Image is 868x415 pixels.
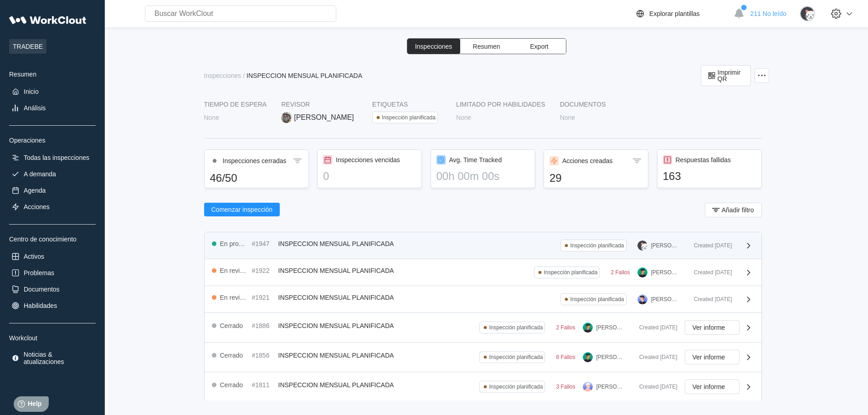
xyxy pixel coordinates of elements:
a: Explorar plantillas [635,8,729,19]
button: Comenzar inspección [204,203,280,216]
div: En revisión [220,267,248,274]
div: None [560,114,575,121]
span: Ver informe [693,354,725,360]
span: INSPECCION MENSUAL PLANIFICADA [278,352,394,359]
input: Buscar WorkClout [145,5,336,22]
div: Created [DATE] [687,296,732,302]
button: Imprimir QR [701,65,751,86]
div: 2 Fallos [556,324,575,331]
div: #1922 [252,267,275,274]
img: cat.png [637,241,647,251]
a: En revisión#1921INSPECCION MENSUAL PLANIFICADAInspección planificada[PERSON_NAME]Created [DATE] [205,286,761,313]
span: INSPECCION MENSUAL PLANIFICADA [278,322,394,329]
div: TIEMPO DE ESPERA [204,101,267,108]
div: Inspección planificada [570,296,624,302]
div: Inspecciones cerradas [223,157,287,164]
a: Agenda [9,184,96,197]
div: Respuestas fallidas [676,156,731,164]
div: En progreso [220,240,248,247]
div: [PERSON_NAME] [651,242,679,249]
img: user.png [637,267,647,277]
div: Cerrado [220,322,243,329]
div: Operaciones [9,137,96,144]
div: 8 Fallos [556,354,575,360]
a: Cerrado#1886INSPECCION MENSUAL PLANIFICADAInspección planificada2 Fallos[PERSON_NAME]Created [DAT... [205,313,761,343]
span: Añadir filtro [722,207,754,213]
div: Inspección planificada [489,384,543,390]
span: TRADEBE [9,39,46,54]
span: Imprimir QR [718,69,743,82]
div: Centro de conocimiento [9,236,96,243]
div: 00h 00m 00s [437,170,529,183]
div: Avg. Time Tracked [449,156,502,164]
a: Inicio [9,85,96,98]
button: Ver informe [685,379,740,394]
span: Comenzar inspección [211,206,273,213]
div: #1856 [252,352,275,359]
img: user-3.png [583,382,593,392]
div: Created [DATE] [687,242,732,249]
div: #1947 [252,240,275,247]
div: 0 [323,170,416,183]
div: [PERSON_NAME] [651,269,679,276]
span: INSPECCION MENSUAL PLANIFICADA [278,240,394,247]
a: Noticias & atualizaciones [9,349,96,367]
img: user-5.png [637,294,647,304]
div: 46/50 [210,172,303,184]
div: None [456,114,471,121]
div: Etiquetas [372,101,442,108]
a: Cerrado#1811INSPECCION MENSUAL PLANIFICADAInspección planificada3 Fallos[PERSON_NAME]Created [DAT... [205,372,761,402]
button: Ver informe [685,350,740,364]
button: Export [513,39,566,54]
div: INSPECCION MENSUAL PLANIFICADA [247,72,362,79]
a: Análisis [9,102,96,114]
span: INSPECCION MENSUAL PLANIFICADA [278,267,394,274]
div: A demanda [24,170,56,178]
span: Export [530,43,548,50]
img: cat.png [800,6,815,21]
button: Ver informe [685,320,740,335]
div: [PERSON_NAME] [294,113,354,122]
div: Cerrado [220,352,243,359]
div: Workclout [9,334,96,342]
span: Ver informe [693,384,725,390]
span: INSPECCION MENSUAL PLANIFICADA [278,381,394,389]
div: Todas las inspecciones [24,154,89,161]
a: Acciones [9,200,96,213]
div: #1811 [252,381,275,389]
div: Inspección planificada [489,354,543,360]
div: En revisión [220,294,248,301]
div: Inicio [24,88,39,95]
a: En revisión#1922INSPECCION MENSUAL PLANIFICADAInspección planificada2 Fallos[PERSON_NAME]Created ... [205,259,761,286]
div: LIMITADO POR HABILIDADES [456,101,545,108]
a: Activos [9,250,96,263]
div: Created [DATE] [632,384,678,390]
div: None [204,114,219,121]
span: 211 No leído [750,10,786,17]
button: Añadir filtro [705,203,762,217]
div: / [243,72,245,79]
div: Inspección planificada [570,242,624,249]
div: 2 Fallos [611,269,630,276]
a: Inspecciones [204,72,243,79]
div: Activos [24,253,44,260]
div: [PERSON_NAME] [596,384,625,390]
div: [PERSON_NAME] [596,354,625,360]
div: #1886 [252,322,275,329]
div: Agenda [24,187,46,194]
button: Inspecciones [407,39,460,54]
div: Análisis [24,104,46,112]
img: user.png [583,352,593,362]
div: Created [DATE] [632,324,678,331]
div: Inspección planificada [489,324,543,331]
div: #1921 [252,294,275,301]
span: Ver informe [693,324,725,331]
img: 2f847459-28ef-4a61-85e4-954d408df519.jpg [281,112,292,123]
div: Inspecciones vencidas [336,156,400,164]
a: Cerrado#1856INSPECCION MENSUAL PLANIFICADAInspección planificada8 Fallos[PERSON_NAME]Created [DAT... [205,343,761,372]
div: [PERSON_NAME] [596,324,625,331]
div: Resumen [9,71,96,78]
a: Habilidades [9,299,96,312]
div: [PERSON_NAME] [651,296,679,302]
